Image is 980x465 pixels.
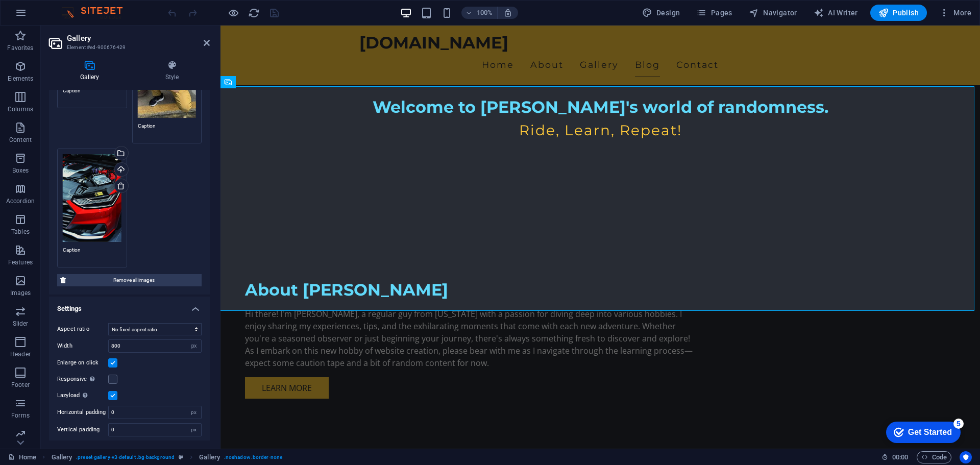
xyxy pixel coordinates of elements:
h3: Element #ed-900676429 [67,43,189,52]
h2: Gallery [67,34,210,43]
div: px [187,406,201,419]
span: Code [921,451,947,463]
p: Content [9,136,32,144]
label: Vertical padding [57,427,108,432]
h4: Settings [49,297,210,315]
h6: Session time [881,451,909,463]
img: Editor Logo [59,7,135,19]
nav: breadcrumb [52,451,282,463]
div: Design (Ctrl+Alt+Y) [638,5,684,21]
p: Slider [13,320,29,328]
p: Footer [11,381,30,389]
i: Reload page [248,7,260,19]
span: . preset-gallery-v3-default .bg-background [76,451,175,463]
p: Forms [11,411,30,420]
span: Publish [878,8,919,18]
label: Aspect ratio [57,323,108,335]
span: 00 00 [892,451,908,463]
h4: Gallery [49,60,134,82]
button: More [935,5,975,21]
button: Navigator [745,5,801,21]
p: Features [8,258,33,266]
span: More [939,8,971,18]
i: On resize automatically adjust zoom level to fit chosen device. [503,8,512,17]
span: Navigator [749,8,797,18]
span: AI Writer [814,8,858,18]
div: Get Started [30,11,74,20]
span: Pages [696,8,732,18]
i: This element is a customizable preset [179,454,183,460]
button: Usercentrics [960,451,972,463]
h4: Style [134,60,210,82]
button: Pages [692,5,736,21]
label: Width [57,343,108,349]
button: 100% [461,7,498,19]
p: Boxes [12,166,29,175]
div: home-about-services-gallery-red-car-checkup.jpg [63,154,121,242]
button: Design [638,5,684,21]
label: Enlarge on click [57,357,108,369]
p: Images [10,289,31,297]
span: Click to select. Double-click to edit [199,451,220,463]
span: Click to select. Double-click to edit [52,451,72,463]
span: : [899,453,901,461]
p: Tables [11,228,30,236]
button: Click here to leave preview mode and continue editing [227,7,239,19]
button: Remove all images [57,274,202,286]
label: Lazyload [57,389,108,402]
button: Code [917,451,951,463]
button: Publish [870,5,927,21]
span: Remove all images [69,274,199,286]
p: Columns [8,105,33,113]
p: Accordion [6,197,35,205]
a: Click to cancel selection. Double-click to open Pages [8,451,36,463]
div: Get Started 5 items remaining, 0% complete [8,5,83,27]
span: . noshadow .border-none [224,451,282,463]
label: Responsive [57,373,108,385]
p: Elements [8,75,34,83]
button: AI Writer [810,5,862,21]
p: Header [10,350,31,358]
div: 5 [76,2,86,12]
span: Design [642,8,680,18]
label: Horizontal padding [57,409,108,415]
button: reload [248,7,260,19]
h6: 100% [477,7,493,19]
p: Favorites [7,44,33,52]
div: px [187,424,201,436]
